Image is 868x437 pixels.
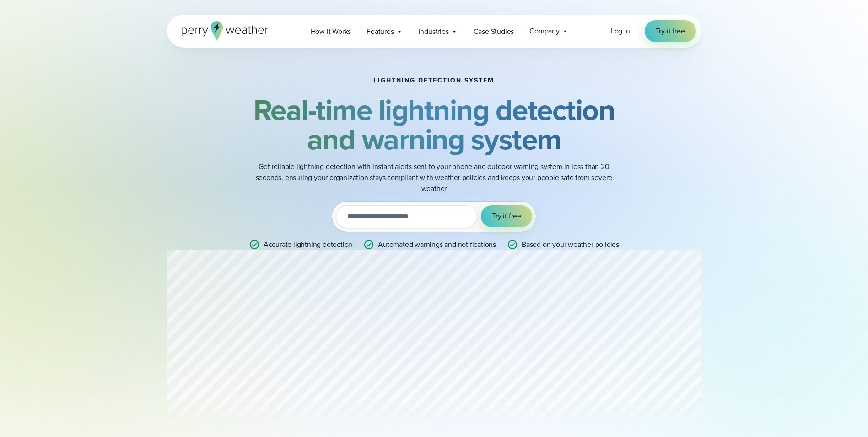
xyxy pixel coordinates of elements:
[645,20,696,42] a: Try it free
[611,26,630,36] span: Log in
[303,22,359,41] a: How it Works
[656,26,685,37] span: Try it free
[474,26,514,37] span: Case Studies
[481,205,532,227] button: Try it free
[529,26,560,37] span: Company
[378,239,496,250] p: Automated warnings and notifications
[611,26,630,37] a: Log in
[367,26,394,37] span: Features
[374,77,494,84] h1: Lightning detection system
[492,211,521,222] span: Try it free
[311,26,351,37] span: How it Works
[253,88,615,161] strong: Real-time lightning detection and warning system
[522,239,619,250] p: Based on your weather policies
[251,161,617,194] p: Get reliable lightning detection with instant alerts sent to your phone and outdoor warning syste...
[264,239,352,250] p: Accurate lightning detection
[419,26,449,37] span: Industries
[466,22,522,41] a: Case Studies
